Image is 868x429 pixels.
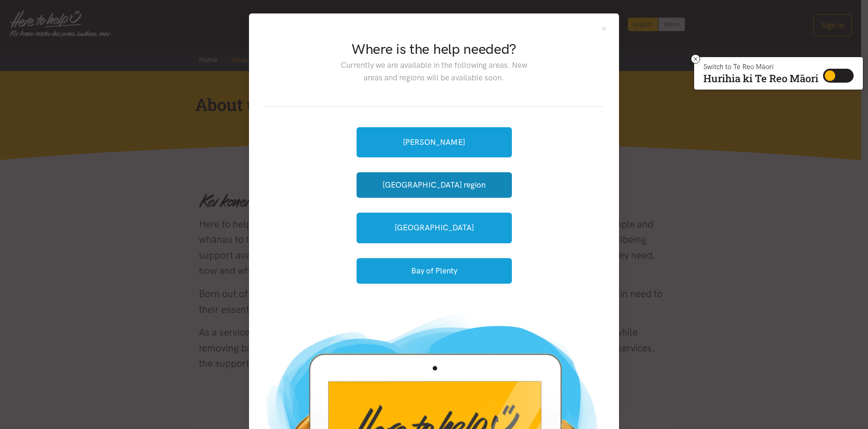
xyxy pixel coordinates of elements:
[703,74,818,83] p: Hurihia ki Te Reo Māori
[357,172,512,198] button: [GEOGRAPHIC_DATA] region
[333,59,534,84] p: Currently we are available in the following areas. New areas and regions will be available soon.
[357,213,512,243] a: [GEOGRAPHIC_DATA]
[357,258,512,284] button: Bay of Plenty
[703,64,818,70] p: Switch to Te Reo Māori
[357,127,512,157] a: [PERSON_NAME]
[600,25,608,32] button: Close
[333,39,534,59] h2: Where is the help needed?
